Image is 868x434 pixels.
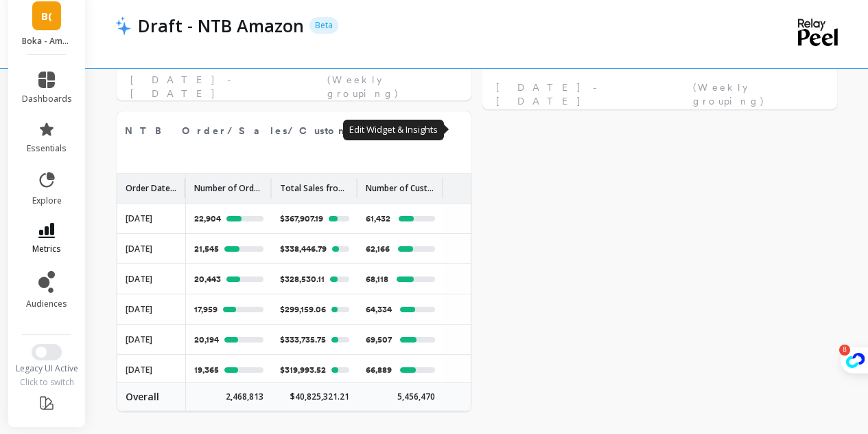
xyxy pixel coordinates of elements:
button: Switch to New UI [32,344,62,360]
p: $367,907.19 [280,213,323,225]
p: $40,825,321.21 [290,391,349,402]
p: 21,545 [194,243,219,255]
p: Total Sales from new customers [280,174,349,195]
p: 17,959 [194,303,218,316]
p: 69,507 [366,334,395,346]
p: Draft - NTB Amazon [138,14,304,37]
p: Number of Customers [366,174,435,195]
p: 61,432 [366,213,393,225]
p: 2025-09-29 [126,213,152,225]
p: 2025-09-15 [126,273,152,285]
p: 5,456,470 [397,391,435,402]
p: 62,166 [366,243,392,255]
span: dashboards [22,94,72,105]
span: audiences [26,299,67,310]
p: 64,334 [366,303,395,316]
p: $319,993.52 [280,364,326,376]
p: 20,194 [194,334,219,346]
p: $328,530.11 [280,273,325,285]
p: 19,365 [194,364,219,376]
p: $299,159.06 [280,303,326,316]
p: 2025-08-25 [126,364,152,376]
span: metrics [32,243,61,254]
p: Number of Orders from new customers [194,174,263,195]
span: B( [41,8,52,24]
p: 2025-09-22 [126,243,152,255]
label: Overall [126,383,208,411]
p: 2025-09-08 [126,303,152,316]
p: 20,443 [194,273,221,285]
p: Beta [309,17,338,34]
span: explore [32,195,62,206]
p: $333,735.75 [280,334,326,346]
span: (Weekly grouping) [693,80,823,108]
p: Boka - Amazon (Essor) [22,36,72,47]
p: 2025-09-01 [126,334,152,346]
p: 22,904 [194,213,221,225]
p: 2,468,813 [226,391,263,402]
div: Legacy UI Active [8,363,86,374]
div: Click to switch [8,377,86,388]
p: 66,889 [366,364,395,376]
span: essentials [27,143,67,154]
p: 68,118 [366,273,391,285]
p: Order Date (Week) [126,174,177,195]
img: header icon [115,16,131,35]
p: $338,446.79 [280,243,327,255]
span: [DATE] - [DATE] [496,80,689,108]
